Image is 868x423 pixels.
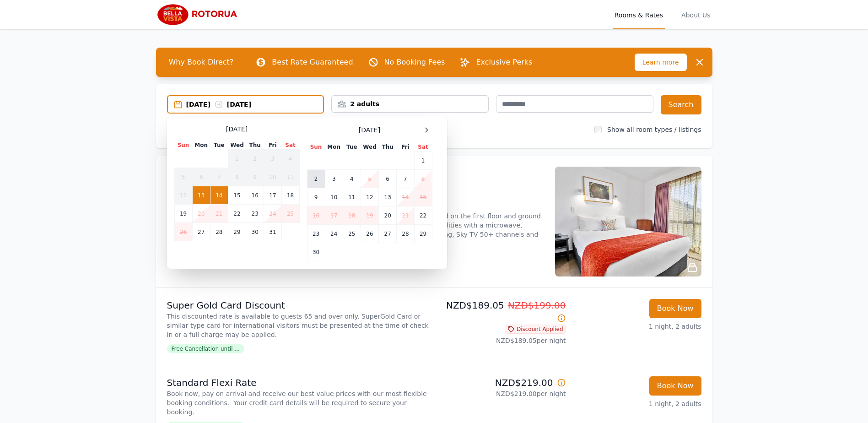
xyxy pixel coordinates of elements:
span: [DATE] [226,125,248,134]
td: 14 [210,186,228,205]
td: 10 [325,188,343,206]
p: NZD$219.00 [438,376,566,389]
td: 16 [246,186,264,205]
td: 16 [307,206,325,225]
td: 6 [379,170,397,188]
td: 17 [264,186,281,205]
td: 13 [379,188,397,206]
td: 1 [414,152,432,170]
td: 2 [307,170,325,188]
p: This discounted rate is available to guests 65 and over only. SuperGold Card or similar type card... [167,312,431,339]
td: 19 [174,205,192,223]
td: 9 [246,168,264,186]
span: NZD$199.00 [508,300,566,311]
td: 29 [414,225,432,243]
td: 12 [361,188,378,206]
span: Discount Applied [505,325,566,334]
th: Sun [174,141,192,150]
th: Wed [228,141,246,150]
span: Free Cancellation until ... [167,344,244,353]
td: 22 [228,205,246,223]
td: 10 [264,168,281,186]
td: 3 [325,170,343,188]
td: 1 [228,150,246,168]
td: 28 [210,223,228,241]
td: 30 [307,243,325,261]
button: Book Now [649,299,701,318]
p: Super Gold Card Discount [167,299,431,312]
td: 21 [397,206,414,225]
td: 4 [343,170,361,188]
span: Why Book Direct? [162,53,241,71]
td: 25 [343,225,361,243]
th: Tue [210,141,228,150]
td: 11 [343,188,361,206]
td: 26 [361,225,378,243]
td: 27 [192,223,210,241]
td: 8 [414,170,432,188]
td: 23 [307,225,325,243]
label: Show all room types / listings [607,126,701,133]
td: 30 [246,223,264,241]
td: 14 [397,188,414,206]
td: 25 [281,205,299,223]
button: Search [661,95,701,114]
td: 23 [246,205,264,223]
td: 9 [307,188,325,206]
p: Book now, pay on arrival and receive our best value prices with our most flexible booking conditi... [167,389,431,417]
p: No Booking Fees [384,57,445,68]
td: 28 [397,225,414,243]
td: 5 [361,170,378,188]
button: Book Now [649,376,701,396]
td: 11 [281,168,299,186]
td: 18 [343,206,361,225]
td: 17 [325,206,343,225]
td: 20 [192,205,210,223]
td: 24 [264,205,281,223]
td: 26 [174,223,192,241]
td: 2 [246,150,264,168]
th: Wed [361,143,378,152]
th: Sat [414,143,432,152]
img: Bella Vista Rotorua [156,4,244,26]
th: Mon [325,143,343,152]
span: Learn more [635,54,687,71]
div: 2 adults [332,99,488,108]
th: Sun [307,143,325,152]
td: 5 [174,168,192,186]
td: 24 [325,225,343,243]
td: 22 [414,206,432,225]
td: 3 [264,150,281,168]
p: NZD$219.00 per night [438,389,566,398]
p: Standard Flexi Rate [167,376,431,389]
p: Exclusive Perks [476,57,532,68]
td: 19 [361,206,378,225]
span: [DATE] [359,125,380,135]
td: 29 [228,223,246,241]
p: NZD$189.05 per night [438,336,566,345]
th: Tue [343,143,361,152]
td: 7 [210,168,228,186]
td: 27 [379,225,397,243]
td: 21 [210,205,228,223]
th: Thu [379,143,397,152]
td: 20 [379,206,397,225]
td: 4 [281,150,299,168]
td: 12 [174,186,192,205]
td: 15 [228,186,246,205]
p: Best Rate Guaranteed [272,57,353,68]
th: Thu [246,141,264,150]
td: 13 [192,186,210,205]
td: 18 [281,186,299,205]
td: 7 [397,170,414,188]
th: Sat [281,141,299,150]
p: 1 night, 2 adults [573,322,701,331]
p: 1 night, 2 adults [573,399,701,408]
th: Mon [192,141,210,150]
td: 15 [414,188,432,206]
td: 31 [264,223,281,241]
th: Fri [264,141,281,150]
div: [DATE] [DATE] [186,100,323,109]
td: 8 [228,168,246,186]
td: 6 [192,168,210,186]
